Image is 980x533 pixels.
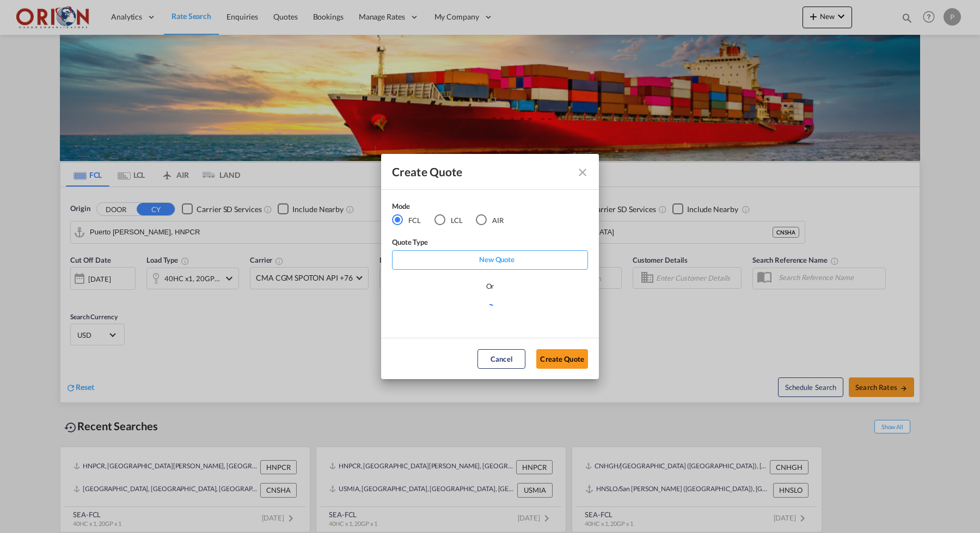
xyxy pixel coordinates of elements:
[392,237,588,250] div: Quote Type
[572,162,591,181] button: Close dialog
[392,250,588,270] div: New Quote
[8,476,46,517] iframe: Chat
[576,166,589,179] md-icon: Close dialog
[486,281,494,292] div: Or
[396,254,584,265] p: New Quote
[381,154,599,380] md-dialog: Create QuoteModeFCL LCLAIR ...
[477,349,525,369] button: Cancel
[476,214,504,226] md-radio-button: AIR
[392,165,568,178] div: Create Quote
[536,349,588,369] button: Create Quote
[392,214,421,226] md-radio-button: FCL
[392,201,517,214] div: Mode
[434,214,463,226] md-radio-button: LCL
